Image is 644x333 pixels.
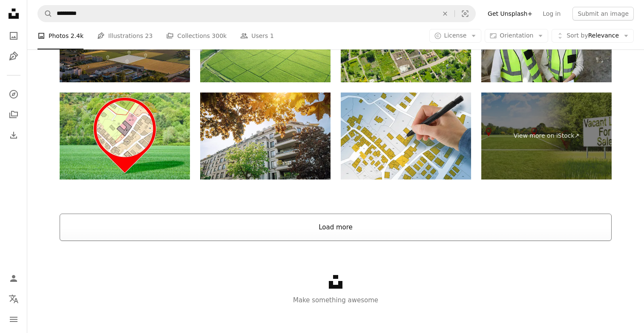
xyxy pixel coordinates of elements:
[145,31,153,41] span: 23
[270,31,274,41] span: 1
[566,32,588,39] span: Sort by
[5,290,22,307] button: Language
[429,29,482,43] button: License
[455,6,475,22] button: Visual search
[485,29,548,43] button: Orientation
[5,5,22,24] a: Home — Unsplash
[500,32,533,39] span: Orientation
[5,127,22,144] a: Download History
[5,48,22,65] a: Illustrations
[240,22,274,49] a: Users 1
[436,6,454,22] button: Clear
[60,214,612,241] button: Load more
[481,93,612,180] a: View more on iStock↗
[5,311,22,328] button: Menu
[566,32,619,40] span: Relevance
[5,86,22,103] a: Explore
[60,93,190,180] img: REAL ESTATE AND BUILDING ACTIVITY WITH RED LOCATION PIN POINT AGAINST A VACANT LAND - Concept wit...
[97,22,152,49] a: Illustrations 23
[538,7,566,20] a: Log in
[483,7,538,20] a: Get Unsplash+
[341,93,471,180] img: Imaginary cadastral map with buildings, land parcel and vacant plot - Land records and property r...
[572,7,634,20] button: Submit an image
[38,6,52,22] button: Search Unsplash
[5,27,22,44] a: Photos
[200,93,331,180] img: Modern Residential Building in Berlin Surrounded by Trees and Autumn Lighting
[27,295,644,305] p: Make something awesome
[444,32,467,39] span: License
[552,29,634,43] button: Sort byRelevance
[37,5,476,22] form: Find visuals sitewide
[5,270,22,287] a: Log in / Sign up
[5,106,22,123] a: Collections
[212,31,227,41] span: 300k
[166,22,227,49] a: Collections 300k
